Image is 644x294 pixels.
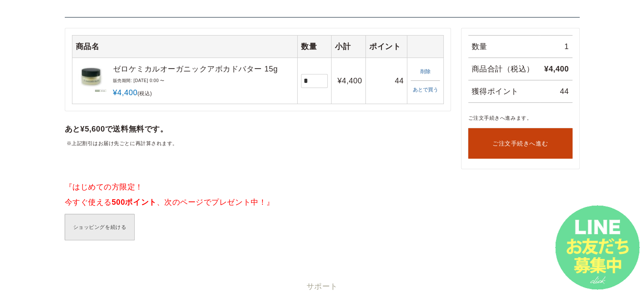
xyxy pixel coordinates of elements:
span: ¥ [544,61,549,77]
time: [DATE] 0:00 [133,78,159,83]
span: 4,400 [342,73,362,88]
p: 『はじめての方限定！ 今すぐ使える 、次のページでプレゼント中！』 [65,179,580,210]
th: ポイント [366,35,407,58]
span: 商品合計（税込） [472,65,534,73]
td: 1 [540,35,572,58]
span: 〜 [160,78,165,83]
th: 数量 [297,35,331,58]
td: 44 [366,58,407,104]
span: あと [65,121,80,137]
a: ゼロケミカルオーガニックアボカドバター 15g [113,61,294,77]
small: サポート [17,283,627,290]
p: ご注文手続きへ進みます。 [468,113,572,123]
span: 販売期間 [113,78,133,83]
a: ショッピングを続ける [65,214,135,240]
span: 送料無料 [113,121,144,137]
span: 税込 [139,91,150,96]
td: 44 [540,80,572,102]
img: ゼロケミカルオーガニックアボカドバター 15g [76,61,106,92]
span: 4,400 [549,61,569,77]
a: ご注文手続きへ進む [468,128,572,159]
button: あとで買う [411,84,439,95]
span: ご注文手続きへ進む [492,140,548,147]
span: 数量 [472,42,487,51]
span: 削除 [420,69,430,74]
li: 上記割引はお届け先ごとに再計算されます。 [66,138,449,148]
span: あとで買う [412,87,438,93]
span: ¥ [113,85,118,100]
span: 500ポイント [112,198,157,206]
button: 削除 [411,66,439,77]
span: 4,400 [117,85,138,100]
span: 5,600 [85,121,105,137]
th: 小計 [332,35,366,58]
img: small_line.png [555,205,640,290]
span: 獲得ポイント [472,87,519,96]
span: ¥ [80,121,85,137]
span: ショッピングを続ける [73,224,126,230]
span: ¥ [337,73,342,88]
span: です。 [144,121,168,137]
th: 商品名 [72,35,297,58]
span: で [105,121,113,137]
